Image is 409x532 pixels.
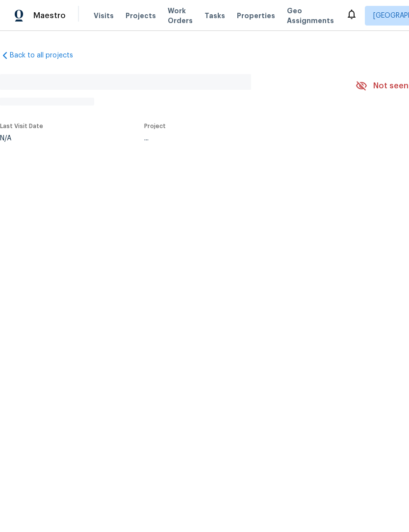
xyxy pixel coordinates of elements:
[144,135,332,142] div: ...
[287,6,334,26] span: Geo Assignments
[126,11,156,21] span: Projects
[33,11,66,21] span: Maestro
[168,6,193,26] span: Work Orders
[204,12,225,19] span: Tasks
[94,11,114,21] span: Visits
[237,11,275,21] span: Properties
[144,123,166,129] span: Project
